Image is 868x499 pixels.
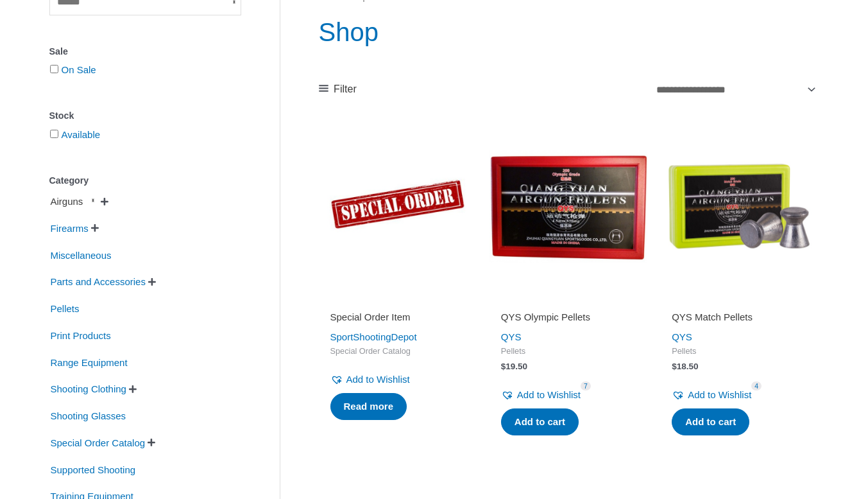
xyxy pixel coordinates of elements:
[101,197,108,206] span: 
[501,408,579,435] a: Add to cart: “QYS Olympic Pellets”
[49,271,147,293] span: Parts and Accessories
[49,249,113,259] a: Miscellaneous
[330,311,465,328] a: Special Order Item
[672,362,698,371] bdi: 18.50
[49,405,128,427] span: Shooting Glasses
[501,331,522,342] a: QYS
[91,223,99,232] span: 
[501,293,636,308] iframe: Customer reviews powered by Trustpilot
[50,130,58,138] input: Available
[49,171,241,190] div: Category
[489,127,647,285] img: QYS Olympic Pellets
[49,107,241,125] div: Stock
[62,129,101,140] a: Available
[49,276,147,286] a: Parts and Accessories
[501,386,581,404] a: Add to Wishlist
[49,325,112,347] span: Print Products
[581,381,591,391] span: 7
[501,362,506,371] span: $
[517,389,581,400] span: Add to Wishlist
[49,191,85,213] span: Airguns
[49,302,81,313] a: Pellets
[501,346,636,357] span: Pellets
[652,76,819,103] select: Shop order
[330,371,410,389] a: Add to Wishlist
[49,352,129,374] span: Range Equipment
[688,389,751,400] span: Add to Wishlist
[148,438,155,447] span: 
[672,408,749,435] a: Add to cart: “QYS Match Pellets”
[330,393,407,420] a: Read more about “Special Order Item”
[49,463,137,474] a: Supported Shooting
[672,331,692,342] a: QYS
[501,362,527,371] bdi: 19.50
[49,42,241,61] div: Sale
[319,14,819,50] h1: Shop
[49,437,147,448] a: Special Order Catalog
[751,381,762,391] span: 4
[672,311,806,328] a: QYS Match Pellets
[49,378,128,400] span: Shooting Clothing
[49,459,137,481] span: Supported Shooting
[129,385,137,394] span: 
[334,80,357,99] span: Filter
[330,311,465,324] h2: Special Order Item
[49,329,112,340] a: Print Products
[49,195,100,206] a: Airguns
[49,298,81,320] span: Pellets
[49,356,129,367] a: Range Equipment
[672,293,806,308] iframe: Customer reviews powered by Trustpilot
[330,293,465,308] iframe: Customer reviews powered by Trustpilot
[62,64,96,75] a: On Sale
[346,374,410,385] span: Add to Wishlist
[330,331,417,342] a: SportShootingDepot
[49,383,128,394] a: Shooting Clothing
[49,432,147,454] span: Special Order Catalog
[49,245,113,267] span: Miscellaneous
[660,127,818,285] img: QYS Match Pellets
[319,80,357,99] a: Filter
[49,222,90,233] a: Firearms
[50,65,58,73] input: On Sale
[49,410,128,421] a: Shooting Glasses
[672,386,751,404] a: Add to Wishlist
[501,311,636,324] h2: QYS Olympic Pellets
[672,346,806,357] span: Pellets
[672,362,677,371] span: $
[672,311,806,324] h2: QYS Match Pellets
[330,346,465,357] span: Special Order Catalog
[148,277,156,286] span: 
[501,311,636,328] a: QYS Olympic Pellets
[319,127,477,285] img: Special Order Item
[49,218,90,240] span: Firearms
